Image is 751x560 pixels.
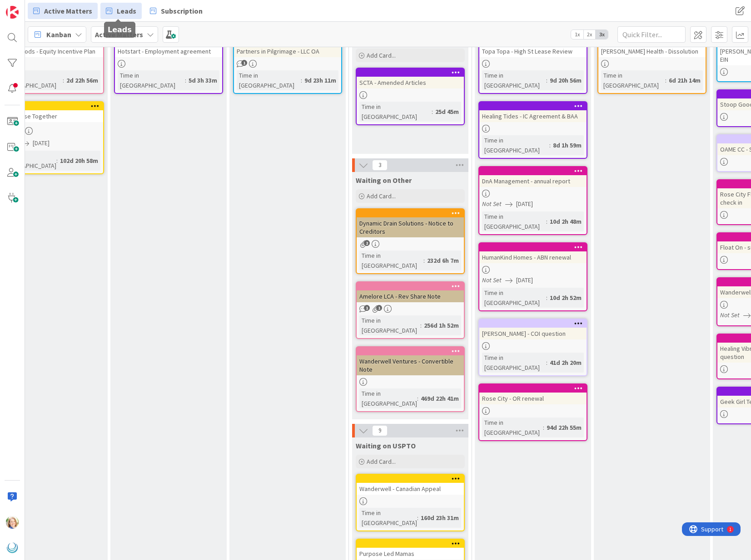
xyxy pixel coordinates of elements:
span: Add Card... [367,457,396,466]
span: Waiting on USPTO [356,441,416,450]
div: 5d 3h 33m [186,75,219,85]
div: [PERSON_NAME] - COI question [479,328,587,339]
a: HumanKind Homes - ABN renewalNot Set[DATE]Time in [GEOGRAPHIC_DATA]:10d 2h 52m [478,242,587,311]
span: 1 [241,60,247,66]
div: 9d 20h 56m [547,75,584,85]
span: : [185,75,186,85]
span: 1 [376,305,382,311]
a: Hotstart - Employment agreementTime in [GEOGRAPHIC_DATA]:5d 3h 33m [114,36,223,94]
div: 6d 21h 14m [666,75,703,85]
div: Topa Topa - High St Lease Review [479,45,587,57]
div: Time in [GEOGRAPHIC_DATA] [482,70,546,90]
div: 41d 2h 20m [547,358,584,368]
div: 8d 1h 59m [551,140,584,150]
a: Dynamic Drain Solutions - Notice to CreditorsTime in [GEOGRAPHIC_DATA]:232d 6h 7m [356,208,465,274]
i: Not Set [482,276,502,284]
div: SCTA - Amended Articles [357,69,464,88]
div: Purpose Led Mamas [357,540,464,560]
div: 1 [47,4,50,11]
a: Leads [100,3,142,19]
span: [DATE] [516,275,533,285]
a: Wanderwell - Canadian AppealTime in [GEOGRAPHIC_DATA]:160d 23h 31m [356,474,465,531]
a: DnA Management - annual reportNot Set[DATE]Time in [GEOGRAPHIC_DATA]:10d 2h 48m [478,166,587,235]
div: Wanderwell Ventures - Convertible Note [357,347,464,375]
div: 2d 22h 56m [64,75,100,85]
div: 10d 2h 52m [547,293,584,303]
span: 3x [596,30,608,39]
div: 256d 1h 52m [422,320,461,330]
div: Time in [GEOGRAPHIC_DATA] [359,251,423,270]
span: : [417,393,418,403]
div: Amelore LCA - Rev Share Note [357,290,464,302]
span: [DATE] [516,199,533,209]
div: Time in [GEOGRAPHIC_DATA] [359,508,417,528]
div: Time in [GEOGRAPHIC_DATA] [359,315,420,335]
div: 10d 2h 48m [547,216,584,226]
span: : [543,422,544,432]
div: Time in [GEOGRAPHIC_DATA] [118,70,185,90]
div: [PERSON_NAME] - COI question [479,319,587,339]
div: 9d 23h 11m [302,75,338,85]
div: Hotstart - Employment agreement [115,45,222,57]
span: 1x [571,30,583,39]
div: 160d 23h 31m [418,513,461,523]
span: : [546,75,547,85]
span: : [420,320,422,330]
div: Time in [GEOGRAPHIC_DATA] [482,418,543,437]
a: [PERSON_NAME] - COI questionTime in [GEOGRAPHIC_DATA]:41d 2h 20m [478,319,587,376]
a: Topa Topa - High St Lease ReviewTime in [GEOGRAPHIC_DATA]:9d 20h 56m [478,36,587,94]
a: Amelore LCA - Rev Share NoteTime in [GEOGRAPHIC_DATA]:256d 1h 52m [356,281,465,339]
img: avatar [6,541,19,554]
div: DnA Management - annual report [479,175,587,187]
div: Rose City - OR renewal [479,393,587,404]
span: 2 [364,240,370,246]
div: Amelore LCA - Rev Share Note [357,282,464,302]
input: Quick Filter... [617,26,686,43]
img: Visit kanbanzone.com [6,6,19,19]
img: AD [6,516,19,529]
span: : [665,75,666,85]
div: Rose City - OR renewal [479,384,587,404]
div: Wanderwell - Canadian Appeal [357,475,464,495]
div: [PERSON_NAME] Health - Dissolution [598,45,706,57]
div: Wanderwell Ventures - Convertible Note [357,355,464,375]
div: Partners in Pilgrimage - LLC OA [234,45,341,57]
i: Not Set [720,311,740,319]
div: Dynamic Drain Solutions - Notice to Creditors [357,209,464,237]
div: Time in [GEOGRAPHIC_DATA] [601,70,665,90]
span: : [423,255,425,265]
span: 9 [372,425,388,436]
span: : [56,156,58,166]
i: Not Set [482,200,502,208]
h5: Leads [108,25,132,34]
div: 232d 6h 7m [425,255,461,265]
div: Purpose Led Mamas [357,548,464,560]
div: 25d 45m [433,107,461,117]
a: Active Matters [28,3,98,19]
span: 3 [372,160,388,171]
div: 94d 22h 55m [544,422,584,432]
div: HumanKind Homes - ABN renewal [479,251,587,263]
div: Time in [GEOGRAPHIC_DATA] [359,102,432,122]
div: SCTA - Amended Articles [357,77,464,88]
div: Time in [GEOGRAPHIC_DATA] [237,70,301,90]
span: Waiting on Other [356,176,412,185]
span: Active Matters [44,5,92,16]
span: Add Card... [367,51,396,59]
span: : [417,513,418,523]
span: : [549,140,551,150]
span: Subscription [161,5,203,16]
div: Time in [GEOGRAPHIC_DATA] [482,288,546,308]
a: SCTA - Amended ArticlesTime in [GEOGRAPHIC_DATA]:25d 45m [356,68,465,125]
span: : [546,216,547,226]
div: Wanderwell - Canadian Appeal [357,483,464,495]
div: Time in [GEOGRAPHIC_DATA] [359,388,417,408]
div: Healing Tides - IC Agreement & BAA [479,102,587,122]
div: [PERSON_NAME] Health - Dissolution [598,37,706,57]
div: Time in [GEOGRAPHIC_DATA] [482,211,546,231]
span: Add Card... [367,192,396,200]
div: Partners in Pilgrimage - LLC OA [234,37,341,57]
div: Time in [GEOGRAPHIC_DATA] [482,353,546,373]
span: 2x [583,30,596,39]
div: Topa Topa - High St Lease Review [479,37,587,57]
